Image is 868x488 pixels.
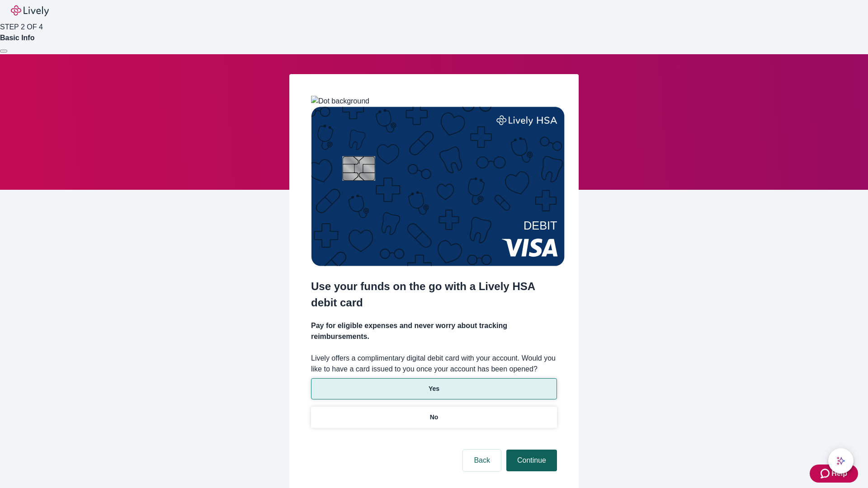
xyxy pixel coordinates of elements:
img: Debit card [311,107,565,266]
button: Yes [311,378,557,399]
svg: Lively AI Assistant [836,456,845,465]
span: Help [831,468,847,479]
button: Zendesk support iconHelp [810,465,858,483]
h2: Use your funds on the go with a Lively HSA debit card [311,278,557,311]
svg: Zendesk support icon [821,468,831,479]
button: No [311,407,557,428]
img: Lively [11,5,49,16]
button: Back [463,450,501,471]
label: Lively offers a complimentary digital debit card with your account. Would you like to have a card... [311,353,557,375]
button: chat [828,448,854,474]
p: Yes [429,384,439,394]
img: Dot background [311,96,369,107]
h4: Pay for eligible expenses and never worry about tracking reimbursements. [311,320,557,342]
p: No [430,413,439,422]
button: Continue [506,450,557,471]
